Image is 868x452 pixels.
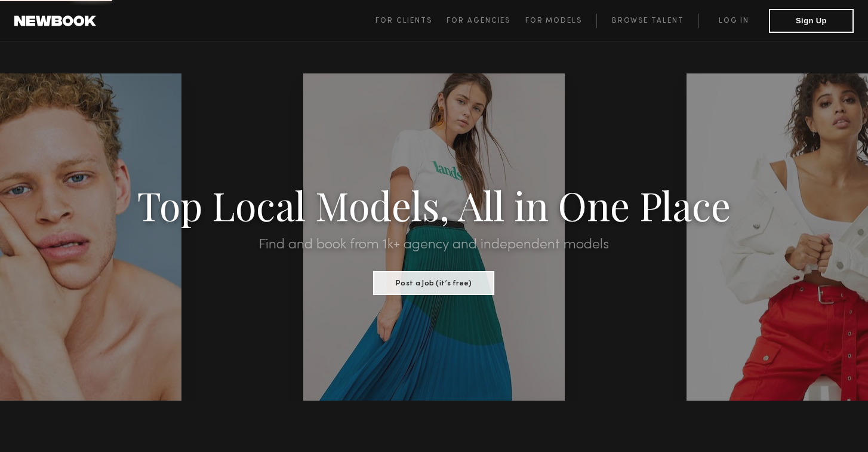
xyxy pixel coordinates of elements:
a: For Agencies [447,14,525,28]
h1: Top Local Models, All in One Place [65,186,803,223]
span: For Models [525,17,582,24]
button: Post a Job (it’s free) [373,271,494,295]
a: For Models [525,14,597,28]
span: For Clients [375,17,432,24]
a: Browse Talent [596,14,698,28]
h2: Find and book from 1k+ agency and independent models [65,238,803,252]
a: For Clients [375,14,447,28]
a: Log in [698,14,769,28]
span: For Agencies [447,17,510,24]
button: Sign Up [769,9,854,33]
a: Post a Job (it’s free) [373,275,494,288]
